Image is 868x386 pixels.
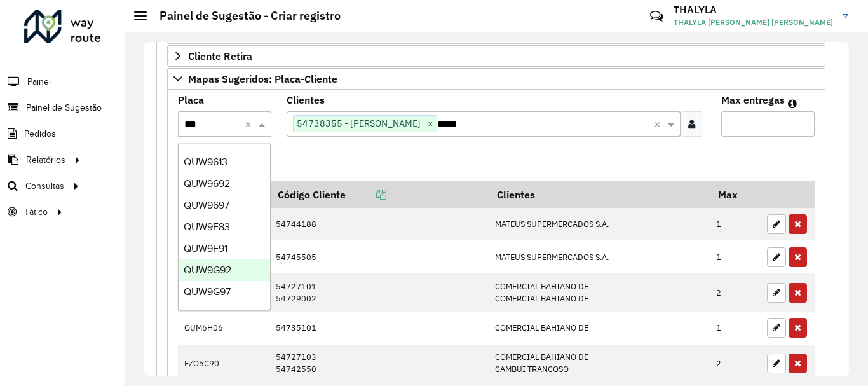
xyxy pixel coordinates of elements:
a: Copiar [346,188,386,201]
td: 54727103 54742550 [269,345,489,382]
span: Clear all [654,116,665,132]
td: 54745505 [269,240,489,273]
span: Tático [24,205,48,219]
td: 1 [710,312,761,345]
span: Painel de Sugestão [26,101,102,114]
h2: Painel de Sugestão - Criar registro [147,9,341,23]
ng-dropdown-panel: Options list [178,143,271,310]
td: 2 [710,345,761,382]
span: Relatórios [26,153,65,167]
a: Contato Rápido [643,3,670,30]
td: FZO5C90 [178,345,269,382]
span: Pedidos [24,127,56,141]
span: QUW9G92 [184,265,231,275]
span: QUW9613 [184,156,227,167]
th: Clientes [489,181,710,208]
em: Máximo de clientes que serão colocados na mesma rota com os clientes informados [788,99,797,109]
span: QUW9692 [184,178,230,189]
td: 54735101 [269,312,489,345]
span: QUW9F91 [184,243,227,254]
span: Mapas Sugeridos: Placa-Cliente [188,74,337,84]
td: COMERCIAL BAHIANO DE [489,312,710,345]
label: Clientes [287,92,325,107]
td: COMERCIAL BAHIANO DE COMERCIAL BAHIANO DE [489,273,710,311]
span: Clear all [245,116,255,132]
label: Max entregas [721,92,785,107]
td: MATEUS SUPERMERCADOS S.A. [489,208,710,241]
td: 1 [710,240,761,273]
span: QUW9G97 [184,286,231,297]
a: Mapas Sugeridos: Placa-Cliente [167,68,825,90]
span: THALYLA [PERSON_NAME] [PERSON_NAME] [674,17,833,28]
td: 54727101 54729002 [269,273,489,311]
span: Cliente Retira [188,51,252,61]
span: × [424,116,437,132]
th: Max [710,181,761,208]
label: Placa [178,92,204,107]
th: Código Cliente [269,181,489,208]
td: 2 [710,273,761,311]
span: Consultas [25,179,64,193]
td: OUM6H06 [178,312,269,345]
a: Cliente Retira [167,45,825,67]
span: 54738355 - [PERSON_NAME] [294,116,424,131]
td: COMERCIAL BAHIANO DE CAMBUI TRANCOSO [489,345,710,382]
span: QUW9F83 [184,221,230,232]
td: MATEUS SUPERMERCADOS S.A. [489,240,710,273]
td: 54744188 [269,208,489,241]
span: Painel [27,75,51,88]
h3: THALYLA [674,4,833,16]
td: 1 [710,208,761,241]
span: QUW9697 [184,200,229,210]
